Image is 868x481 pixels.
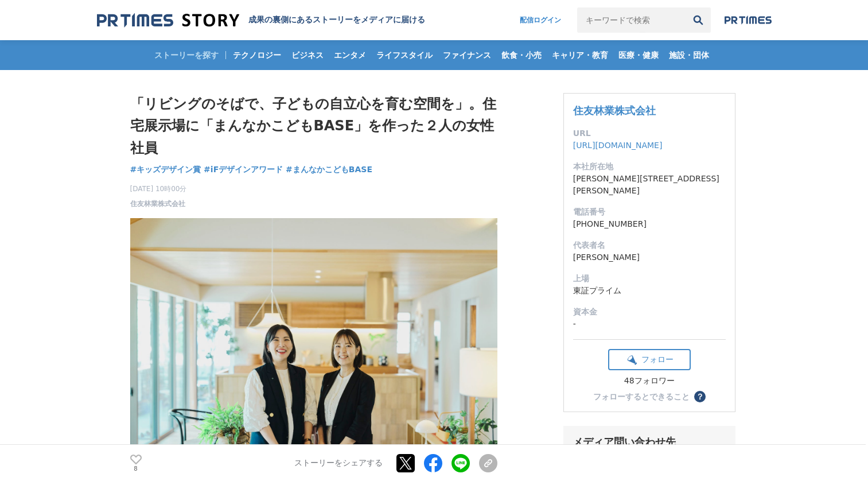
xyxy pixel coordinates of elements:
span: エンタメ [329,50,371,60]
button: フォロー [608,349,691,370]
div: メディア問い合わせ先 [573,435,726,449]
a: ファイナンス [438,40,496,70]
div: 48フォロワー [608,376,691,386]
button: ？ [694,391,706,402]
dd: [PHONE_NUMBER] [573,218,726,230]
dd: - [573,318,726,330]
a: テクノロジー [228,40,286,70]
a: ビジネス [287,40,328,70]
span: 飲食・小売 [497,50,546,60]
a: 配信ログイン [508,7,573,33]
div: フォローするとできること [593,393,690,401]
span: ？ [696,393,704,401]
dd: [PERSON_NAME][STREET_ADDRESS][PERSON_NAME] [573,173,726,197]
span: ビジネス [287,50,328,60]
a: 住友林業株式会社 [573,104,656,117]
span: ライフスタイル [372,50,437,60]
dt: 電話番号 [573,206,726,218]
a: #キッズデザイン賞 [130,164,201,176]
a: 医療・健康 [614,40,663,70]
dt: 本社所在地 [573,161,726,173]
span: 施設・団体 [664,50,714,60]
p: ストーリーをシェアする [294,458,383,468]
span: キャリア・教育 [547,50,613,60]
img: prtimes [725,15,772,25]
button: 検索 [686,7,711,33]
a: 成果の裏側にあるストーリーをメディアに届ける 成果の裏側にあるストーリーをメディアに届ける [97,13,425,28]
h1: 「リビングのそばで、子どもの自立心を育む空間を」。住宅展示場に「まんなかこどもBASE」を作った２人の女性社員 [130,93,497,159]
dd: [PERSON_NAME] [573,251,726,263]
a: [URL][DOMAIN_NAME] [573,141,663,150]
dd: 東証プライム [573,285,726,297]
a: 住友林業株式会社 [130,199,185,209]
span: 医療・健康 [614,50,663,60]
a: #まんなかこどもBASE [286,164,372,176]
span: #まんなかこどもBASE [286,164,372,174]
input: キーワードで検索 [577,7,686,33]
span: #キッズデザイン賞 [130,164,201,174]
dt: 代表者名 [573,239,726,251]
span: ファイナンス [438,50,496,60]
span: テクノロジー [228,50,286,60]
dt: 資本金 [573,306,726,318]
a: エンタメ [329,40,371,70]
a: キャリア・教育 [547,40,613,70]
img: 成果の裏側にあるストーリーをメディアに届ける [97,13,239,28]
p: 8 [130,466,142,471]
a: #iFデザインアワード [204,164,283,176]
a: 施設・団体 [664,40,714,70]
dt: URL [573,127,726,139]
h2: 成果の裏側にあるストーリーをメディアに届ける [248,15,425,25]
dt: 上場 [573,273,726,285]
a: ライフスタイル [372,40,437,70]
span: #iFデザインアワード [204,164,283,174]
span: [DATE] 10時00分 [130,184,187,194]
a: 飲食・小売 [497,40,546,70]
